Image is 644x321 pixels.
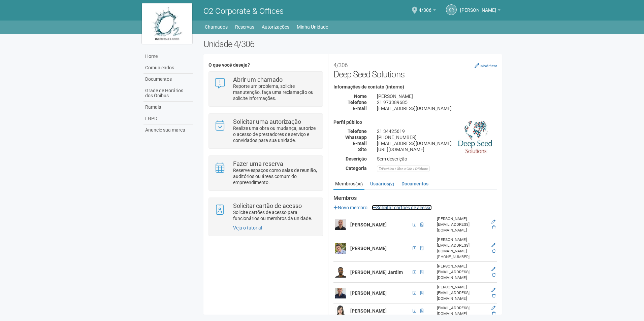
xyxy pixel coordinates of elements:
h2: Unidade 4/306 [203,39,502,49]
a: Anuncie sua marca [143,124,193,136]
a: Documentos [143,74,193,85]
img: business.png [458,120,492,153]
small: Modificar [480,64,497,68]
a: Modificar [475,63,497,68]
strong: Whatsapp [345,135,367,140]
strong: Solicitar uma autorização [233,118,301,125]
a: Solicitar cartão de acesso Solicite cartões de acesso para funcionários ou membros da unidade. [214,203,317,221]
a: LGPD [143,113,193,124]
p: Solicite cartões de acesso para funcionários ou membros da unidade. [233,209,318,221]
div: [PHONE_NUMBER] [437,254,487,260]
a: Excluir membro [492,249,495,253]
a: Chamados [205,22,228,32]
strong: [PERSON_NAME] [350,222,387,227]
a: Excluir membro [492,293,495,298]
a: Solicitar cartões de acesso [372,205,432,210]
img: user.png [335,243,346,254]
strong: Solicitar cartão de acesso [233,202,302,209]
a: Editar membro [491,306,495,310]
div: [EMAIL_ADDRESS][DOMAIN_NAME] [372,105,502,111]
img: user.png [335,267,346,278]
a: Comunicados [143,62,193,74]
strong: Abrir um chamado [233,76,283,83]
div: Sem descrição [372,156,502,162]
a: Usuários(2) [368,179,396,189]
img: user.png [335,306,346,316]
div: [PERSON_NAME][EMAIL_ADDRESS][DOMAIN_NAME] [437,237,487,254]
p: Reporte um problema, solicite manutenção, faça uma reclamação ou solicite informações. [233,83,318,101]
strong: Descrição [346,156,367,162]
strong: [PERSON_NAME] [350,246,387,251]
a: Solicitar uma autorização Realize uma obra ou mudança, autorize o acesso de prestadores de serviç... [214,119,317,143]
a: Veja o tutorial [233,225,262,230]
a: Editar membro [491,219,495,224]
strong: [PERSON_NAME] Jardim [350,270,403,275]
a: Reservas [235,22,254,32]
a: Editar membro [491,267,495,272]
a: Excluir membro [492,225,495,230]
div: 21 973389685 [372,99,502,105]
strong: Membros [333,195,497,201]
small: 4/306 [333,62,348,69]
a: Fazer uma reserva Reserve espaços como salas de reunião, auditórios ou áreas comum do empreendime... [214,161,317,185]
a: Excluir membro [492,311,495,316]
strong: Telefone [348,129,367,134]
strong: [PERSON_NAME] [350,290,387,296]
span: Sandro Ricardo Santos da Silva [460,1,496,13]
div: [EMAIL_ADDRESS][DOMAIN_NAME] [372,140,502,146]
a: Abrir um chamado Reporte um problema, solicite manutenção, faça uma reclamação ou solicite inform... [214,77,317,101]
span: O2 Corporate & Offices [203,6,284,16]
a: Novo membro [333,205,367,210]
small: (30) [355,182,363,186]
a: Editar membro [491,243,495,248]
div: [PHONE_NUMBER] [372,134,502,140]
div: [PERSON_NAME] [372,93,502,99]
div: [PERSON_NAME][EMAIL_ADDRESS][DOMAIN_NAME] [437,263,487,281]
div: [URL][DOMAIN_NAME] [372,146,502,152]
a: Minha Unidade [297,22,328,32]
h4: O que você deseja? [208,63,323,68]
strong: E-mail [353,106,367,111]
a: 4/306 [419,8,436,14]
div: Petróleo / Óleo e Gás / Offshore [377,166,430,172]
a: [PERSON_NAME] [460,8,501,14]
a: SR [446,4,457,15]
p: Reserve espaços como salas de reunião, auditórios ou áreas comum do empreendimento. [233,167,318,185]
a: Documentos [400,179,430,189]
p: Realize uma obra ou mudança, autorize o acesso de prestadores de serviço e convidados para sua un... [233,125,318,143]
a: Home [143,51,193,62]
a: Excluir membro [492,273,495,277]
a: Autorizações [262,22,289,32]
img: user.png [335,288,346,298]
img: logo.jpg [142,3,192,44]
div: [PERSON_NAME][EMAIL_ADDRESS][DOMAIN_NAME] [437,284,487,301]
a: Grade de Horários dos Ônibus [143,85,193,102]
a: Editar membro [491,288,495,292]
strong: Site [358,147,367,152]
small: (2) [389,182,394,186]
strong: Telefone [348,100,367,105]
div: [EMAIL_ADDRESS][DOMAIN_NAME] [437,305,487,317]
h4: Informações de contato (interno) [333,84,497,90]
a: Ramais [143,102,193,113]
div: 21 34425619 [372,128,502,134]
strong: [PERSON_NAME] [350,308,387,314]
strong: E-mail [353,141,367,146]
strong: Nome [354,94,367,99]
h2: Deep Seed Solutions [333,59,497,79]
div: [PERSON_NAME][EMAIL_ADDRESS][DOMAIN_NAME] [437,216,487,233]
img: user.png [335,219,346,230]
strong: Fazer uma reserva [233,160,283,167]
h4: Perfil público [333,120,497,125]
a: Membros(30) [333,179,364,190]
strong: Categoria [346,166,367,171]
span: 4/306 [419,1,431,13]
